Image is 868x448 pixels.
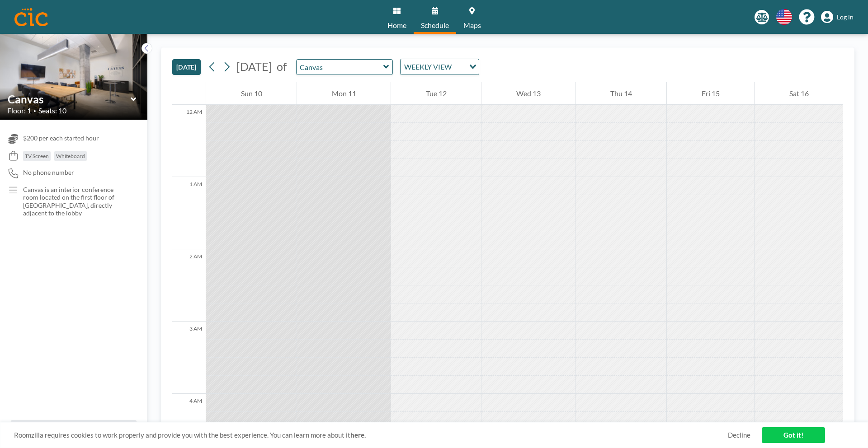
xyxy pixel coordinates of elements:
[755,82,843,105] div: Sat 16
[387,22,406,29] span: Home
[350,431,366,439] a: here.
[463,22,481,29] span: Maps
[401,59,479,75] div: Search for option
[481,82,575,105] div: Wed 13
[172,59,201,75] button: [DATE]
[391,82,481,105] div: Tue 12
[7,106,31,115] span: Floor: 1
[11,420,137,437] button: All resources
[402,61,453,73] span: WEEKLY VIEW
[23,134,99,142] span: $200 per each started hour
[23,186,129,217] p: Canvas is an interior conference room located on the first floor of [GEOGRAPHIC_DATA], directly a...
[206,82,297,105] div: Sun 10
[56,153,85,159] span: Whiteboard
[14,8,48,26] img: organization-logo
[297,60,383,75] input: Canvas
[576,82,666,105] div: Thu 14
[667,82,754,105] div: Fri 15
[172,105,206,177] div: 12 AM
[38,106,66,115] span: Seats: 10
[454,61,464,73] input: Search for option
[837,13,854,21] span: Log in
[23,168,74,177] span: No phone number
[277,60,287,74] span: of
[421,22,449,29] span: Schedule
[25,153,49,159] span: TV Screen
[14,431,728,439] span: Roomzilla requires cookies to work properly and provide you with the best experience. You can lea...
[172,177,206,249] div: 1 AM
[33,108,36,114] span: •
[762,427,825,443] a: Got it!
[728,431,750,439] a: Decline
[8,93,131,106] input: Canvas
[236,60,272,73] span: [DATE]
[172,249,206,322] div: 2 AM
[172,322,206,394] div: 3 AM
[821,11,854,23] a: Log in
